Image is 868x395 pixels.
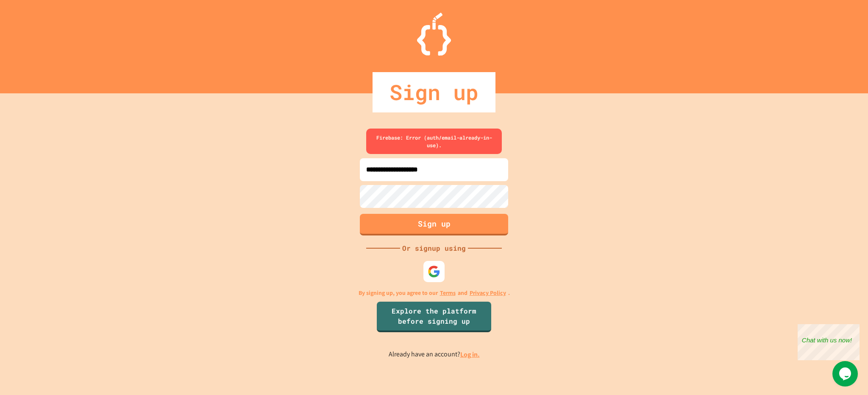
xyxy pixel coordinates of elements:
div: Sign up [373,72,495,112]
p: Already have an account? [389,349,480,360]
iframe: chat widget [832,361,860,387]
img: Logo.svg [417,13,451,56]
iframe: chat widget [798,324,860,360]
p: By signing up, you agree to our and . [359,289,510,297]
a: Log in. [460,350,480,359]
a: Terms [440,289,456,297]
img: google-icon.svg [428,265,440,278]
div: Or signup using [400,243,468,253]
button: Sign up [360,214,508,235]
a: Privacy Policy [470,289,506,297]
div: Firebase: Error (auth/email-already-in-use). [366,129,502,154]
a: Explore the platform before signing up [377,302,491,332]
